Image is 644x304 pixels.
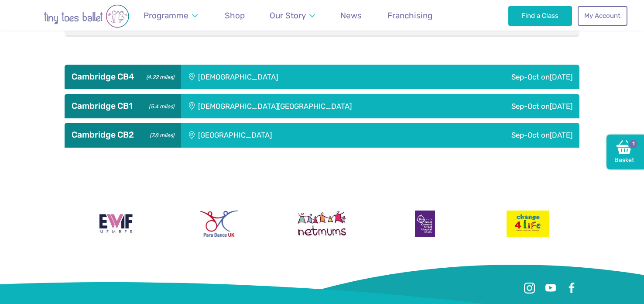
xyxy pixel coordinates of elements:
[146,101,174,110] small: (5.4 miles)
[550,131,572,139] span: [DATE]
[96,211,137,237] img: Encouraging Women Into Franchising
[406,123,579,147] div: Sep-Oct on
[412,65,579,89] div: Sep-Oct on
[578,6,627,25] a: My Account
[606,135,644,169] a: Basket1
[336,5,366,26] a: News
[144,72,174,81] small: (4.22 miles)
[387,10,432,21] span: Franchising
[200,211,238,237] img: Para Dance UK
[522,280,538,296] a: Instagram
[139,5,202,26] a: Programme
[181,94,461,118] div: [DEMOGRAPHIC_DATA][GEOGRAPHIC_DATA]
[72,130,174,140] h3: Cambridge CB2
[564,280,579,296] a: Facebook
[508,6,572,25] a: Find a Class
[270,10,306,21] span: Our Story
[144,10,188,21] span: Programme
[383,5,436,26] a: Franchising
[181,65,412,89] div: [DEMOGRAPHIC_DATA]
[266,5,319,26] a: Our Story
[147,130,174,139] small: (7.8 miles)
[225,10,245,21] span: Shop
[550,73,572,81] span: [DATE]
[72,72,174,82] h3: Cambridge CB4
[461,94,579,118] div: Sep-Oct on
[72,101,174,111] h3: Cambridge CB1
[220,5,249,26] a: Shop
[550,102,572,111] span: [DATE]
[340,10,362,21] span: News
[628,138,638,149] span: 1
[17,4,156,28] img: tiny toes ballet
[181,123,406,147] div: [GEOGRAPHIC_DATA]
[543,280,558,296] a: Youtube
